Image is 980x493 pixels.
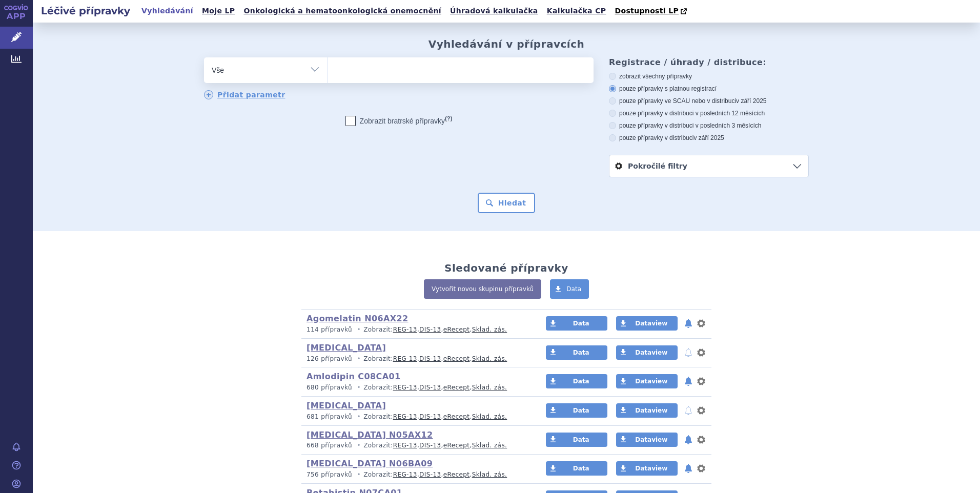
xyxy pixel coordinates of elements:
[307,430,433,440] a: [MEDICAL_DATA] N05AX12
[393,326,417,333] a: REG-13
[472,471,507,478] a: Sklad. zás.
[443,326,470,333] a: eRecept
[393,355,417,362] a: REG-13
[307,459,433,468] a: [MEDICAL_DATA] N06BA09
[354,383,363,392] i: •
[609,109,809,117] label: pouze přípravky v distribuci v posledních 12 měsících
[307,355,526,363] p: Zobrazit: , , ,
[419,384,441,391] a: DIS-13
[445,115,452,122] abbr: (?)
[573,349,589,356] span: Data
[696,404,706,417] button: nastavení
[240,4,444,18] a: Onkologická a hematoonkologická onemocnění
[307,401,386,410] a: [MEDICAL_DATA]
[307,442,352,449] span: 668 přípravků
[307,355,352,362] span: 126 přípravků
[546,403,607,418] a: Data
[307,470,526,479] p: Zobrazit: , , ,
[307,372,401,381] a: Amlodipin C08CA01
[472,413,507,420] a: Sklad. zás.
[478,193,536,213] button: Hledat
[635,436,667,443] span: Dataview
[443,413,470,420] a: eRecept
[616,403,678,418] a: Dataview
[573,465,589,472] span: Data
[609,57,809,67] h3: Registrace / úhrady / distribuce:
[472,355,507,362] a: Sklad. zás.
[472,326,507,333] a: Sklad. zás.
[443,355,470,362] a: eRecept
[354,355,363,363] i: •
[307,413,352,420] span: 681 přípravků
[33,4,138,18] h2: Léčivé přípravky
[573,320,589,327] span: Data
[424,279,541,299] a: Vytvořit novou skupinu přípravků
[696,462,706,475] button: nastavení
[345,116,453,126] label: Zobrazit bratrské přípravky
[736,97,766,105] span: v září 2025
[611,4,692,18] a: Dostupnosti LP
[616,316,678,331] a: Dataview
[616,374,678,388] a: Dataview
[419,471,441,478] a: DIS-13
[635,349,667,356] span: Dataview
[683,346,693,359] button: notifikace
[609,134,809,142] label: pouze přípravky v distribuci
[609,121,809,130] label: pouze přípravky v distribuci v posledních 3 měsících
[307,471,352,478] span: 756 přípravků
[616,345,678,360] a: Dataview
[683,317,693,330] button: notifikace
[138,4,196,18] a: Vyhledávání
[696,375,706,387] button: nastavení
[616,461,678,476] a: Dataview
[635,320,667,327] span: Dataview
[307,343,386,353] a: [MEDICAL_DATA]
[354,441,363,450] i: •
[444,262,568,274] h2: Sledované přípravky
[354,325,363,334] i: •
[683,462,693,475] button: notifikace
[419,326,441,333] a: DIS-13
[683,434,693,446] button: notifikace
[354,413,363,421] i: •
[635,378,667,385] span: Dataview
[204,90,285,99] a: Přidat parametr
[307,384,352,391] span: 680 přípravků
[683,404,693,417] button: notifikace
[428,38,585,50] h2: Vyhledávání v přípravcích
[546,433,607,447] a: Data
[546,345,607,360] a: Data
[443,471,470,478] a: eRecept
[696,317,706,330] button: nastavení
[609,155,808,177] a: Pokročilé filtry
[616,433,678,447] a: Dataview
[609,97,809,105] label: pouze přípravky ve SCAU nebo v distribuci
[546,316,607,331] a: Data
[609,72,809,80] label: zobrazit všechny přípravky
[393,471,417,478] a: REG-13
[307,325,526,334] p: Zobrazit: , , ,
[472,442,507,449] a: Sklad. zás.
[393,413,417,420] a: REG-13
[546,374,607,388] a: Data
[472,384,507,391] a: Sklad. zás.
[696,346,706,359] button: nastavení
[683,375,693,387] button: notifikace
[447,4,541,18] a: Úhradová kalkulačka
[307,413,526,421] p: Zobrazit: , , ,
[419,442,441,449] a: DIS-13
[307,314,409,323] a: Agomelatin N06AX22
[307,326,352,333] span: 114 přípravků
[443,384,470,391] a: eRecept
[573,407,589,414] span: Data
[354,470,363,479] i: •
[544,4,609,18] a: Kalkulačka CP
[635,465,667,472] span: Dataview
[307,383,526,392] p: Zobrazit: , , ,
[419,355,441,362] a: DIS-13
[443,442,470,449] a: eRecept
[609,85,809,93] label: pouze přípravky s platnou registrací
[696,434,706,446] button: nastavení
[635,407,667,414] span: Dataview
[393,442,417,449] a: REG-13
